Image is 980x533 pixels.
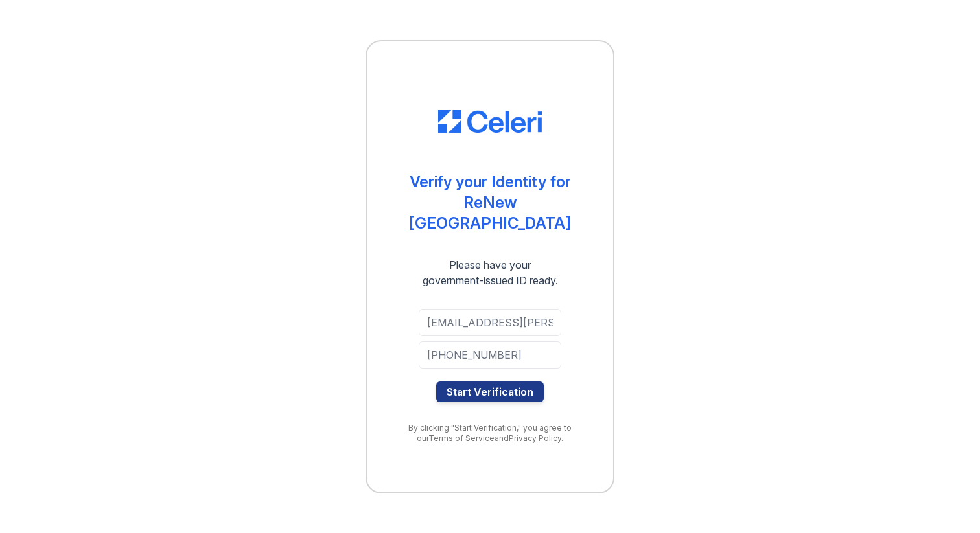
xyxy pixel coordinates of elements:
div: Verify your Identity for ReNew [GEOGRAPHIC_DATA] [393,172,587,234]
button: Start Verification [436,381,544,402]
a: Privacy Policy. [509,433,563,443]
input: Email [419,309,561,336]
img: CE_Logo_Blue-a8612792a0a2168367f1c8372b55b34899dd931a85d93a1a3d3e32e68fde9ad4.png [438,110,542,133]
div: Please have your government-issued ID ready. [399,257,581,288]
a: Terms of Service [428,433,495,443]
input: Phone [419,341,561,369]
div: By clicking "Start Verification," you agree to our and [393,423,587,444]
